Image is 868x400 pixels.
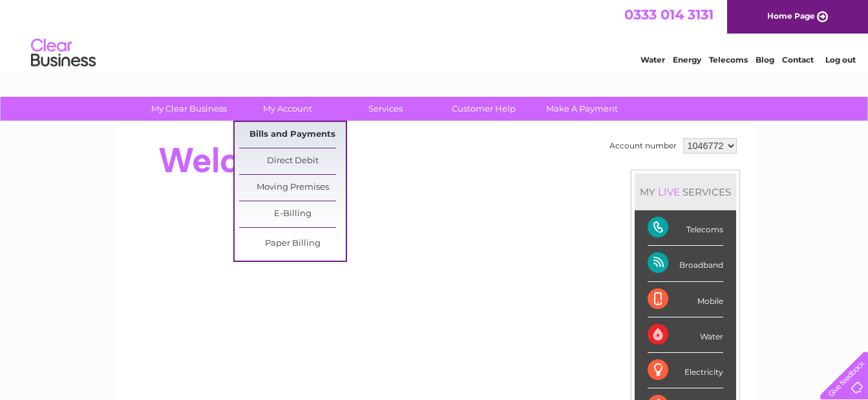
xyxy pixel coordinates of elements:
[648,210,723,246] div: Telecoms
[648,282,723,317] div: Mobile
[332,97,439,121] a: Services
[655,186,683,198] div: LIVE
[239,148,346,174] a: Direct Debit
[648,353,723,388] div: Electricity
[635,174,736,210] div: MY SERVICES
[136,97,242,121] a: My Clear Business
[239,231,346,257] a: Paper Billing
[640,55,665,65] a: Water
[648,317,723,353] div: Water
[239,122,346,148] a: Bills and Payments
[234,97,341,121] a: My Account
[825,55,856,65] a: Log out
[239,175,346,201] a: Moving Premises
[430,97,537,121] a: Customer Help
[648,246,723,281] div: Broadband
[529,97,635,121] a: Make A Payment
[606,135,680,157] td: Account number
[624,6,714,23] a: 0333 014 3131
[129,7,740,63] div: Clear Business is a trading name of Verastar Limited (registered in [GEOGRAPHIC_DATA] No. 3667643...
[709,55,748,65] a: Telecoms
[30,34,96,73] img: logo.png
[782,55,814,65] a: Contact
[673,55,701,65] a: Energy
[756,55,774,65] a: Blog
[239,201,346,227] a: E-Billing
